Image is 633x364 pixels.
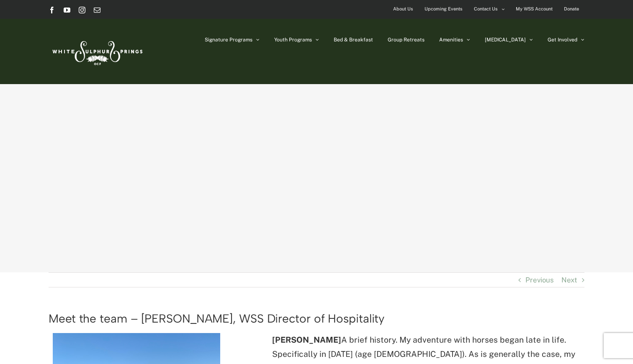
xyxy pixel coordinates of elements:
a: Next [561,273,577,287]
span: [MEDICAL_DATA] [485,37,526,42]
span: Get Involved [548,37,577,42]
a: Group Retreats [388,19,425,61]
span: Upcoming Events [425,3,463,15]
a: Youth Programs [274,19,319,61]
span: About Us [393,3,413,15]
span: Amenities [439,37,463,42]
img: White Sulphur Springs Logo [49,32,145,71]
span: Group Retreats [388,37,425,42]
span: Donate [564,3,579,15]
h1: Meet the team – [PERSON_NAME], WSS Director of Hospitality [49,313,584,325]
a: Signature Programs [205,19,260,61]
a: Previous [525,273,553,287]
span: Signature Programs [205,37,252,42]
strong: [PERSON_NAME] [272,335,341,344]
span: Contact Us [474,3,498,15]
a: Amenities [439,19,470,61]
span: Bed & Breakfast [334,37,373,42]
a: Get Involved [548,19,584,61]
a: [MEDICAL_DATA] [485,19,533,61]
a: Bed & Breakfast [334,19,373,61]
span: My WSS Account [516,3,553,15]
nav: Main Menu [205,19,584,61]
span: Youth Programs [274,37,312,42]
